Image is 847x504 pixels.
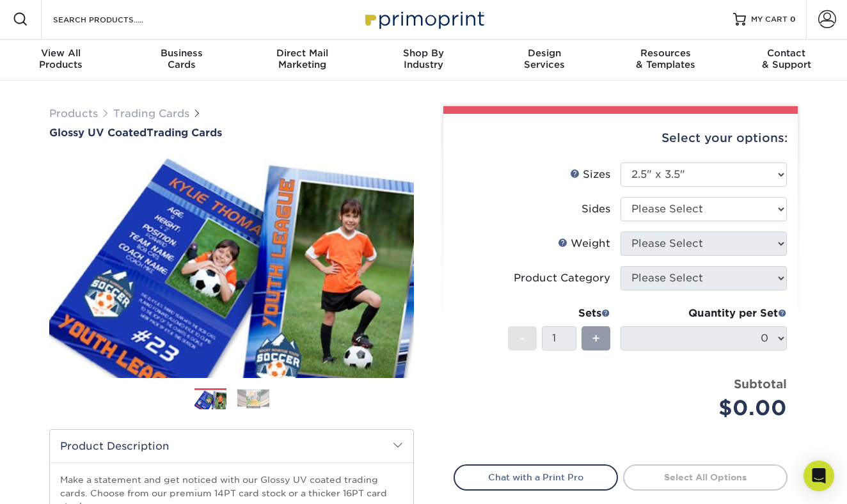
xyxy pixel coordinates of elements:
[49,107,98,120] a: Products
[49,127,146,139] span: Glossy UV Coated
[630,393,787,423] div: $0.00
[605,40,726,81] a: Resources& Templates
[605,47,726,59] span: Resources
[194,389,226,411] img: Trading Cards 01
[113,107,189,120] a: Trading Cards
[121,47,242,59] span: Business
[514,271,610,286] div: Product Category
[519,329,525,348] span: -
[242,40,363,81] a: Direct MailMarketing
[363,47,484,70] div: Industry
[52,12,177,27] input: SEARCH PRODUCTS.....
[582,201,610,217] div: Sides
[726,40,847,81] a: Contact& Support
[237,389,269,409] img: Trading Cards 02
[50,430,413,462] h2: Product Description
[508,306,610,321] div: Sets
[484,40,605,81] a: DesignServices
[484,47,605,59] span: Design
[454,464,618,490] a: Chat with a Print Pro
[242,47,363,59] span: Direct Mail
[558,236,610,251] div: Weight
[621,306,787,321] div: Quantity per Set
[734,377,787,391] strong: Subtotal
[454,114,788,162] div: Select your options:
[363,40,484,81] a: Shop ByIndustry
[592,329,600,348] span: +
[484,47,605,70] div: Services
[726,47,847,70] div: & Support
[605,47,726,70] div: & Templates
[49,127,414,139] h1: Trading Cards
[751,14,788,25] span: MY CART
[363,47,484,59] span: Shop By
[726,47,847,59] span: Contact
[790,15,796,24] span: 0
[242,47,363,70] div: Marketing
[49,127,414,139] a: Glossy UV CoatedTrading Cards
[570,167,610,182] div: Sizes
[121,47,242,70] div: Cards
[623,464,788,490] a: Select All Options
[360,5,487,33] img: Primoprint
[121,40,242,81] a: BusinessCards
[49,140,414,392] img: Glossy UV Coated 01
[803,461,834,491] div: Open Intercom Messenger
